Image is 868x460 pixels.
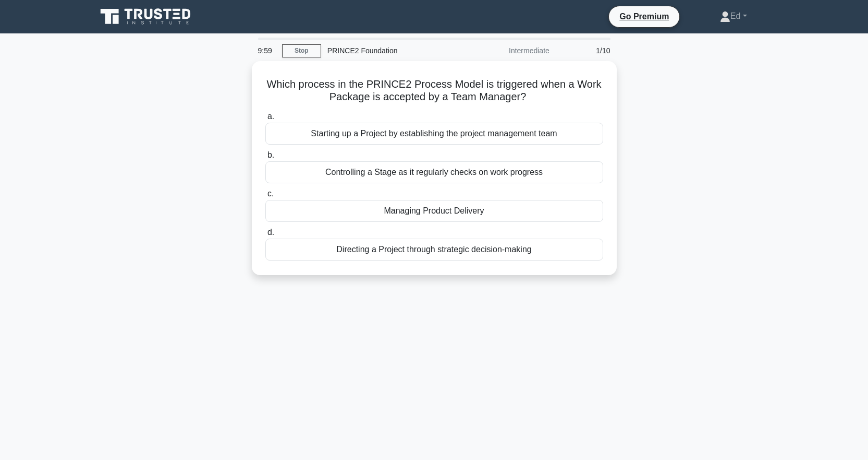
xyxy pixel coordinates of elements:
a: Go Premium [613,10,675,23]
h5: Which process in the PRINCE2 Process Model is triggered when a Work Package is accepted by a Team... [264,78,604,104]
div: 9:59 [252,40,282,61]
span: c. [267,189,274,198]
span: b. [267,150,274,159]
a: Stop [282,44,321,57]
div: Starting up a Project by establishing the project management team [265,123,603,145]
div: Controlling a Stage as it regularly checks on work progress [265,161,603,183]
span: d. [267,228,274,237]
div: Managing Product Delivery [265,200,603,222]
a: Ed [695,6,772,27]
div: PRINCE2 Foundation [321,40,464,61]
div: Directing a Project through strategic decision-making [265,239,603,261]
span: a. [267,112,274,121]
div: 1/10 [556,40,617,61]
div: Intermediate [464,40,556,61]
